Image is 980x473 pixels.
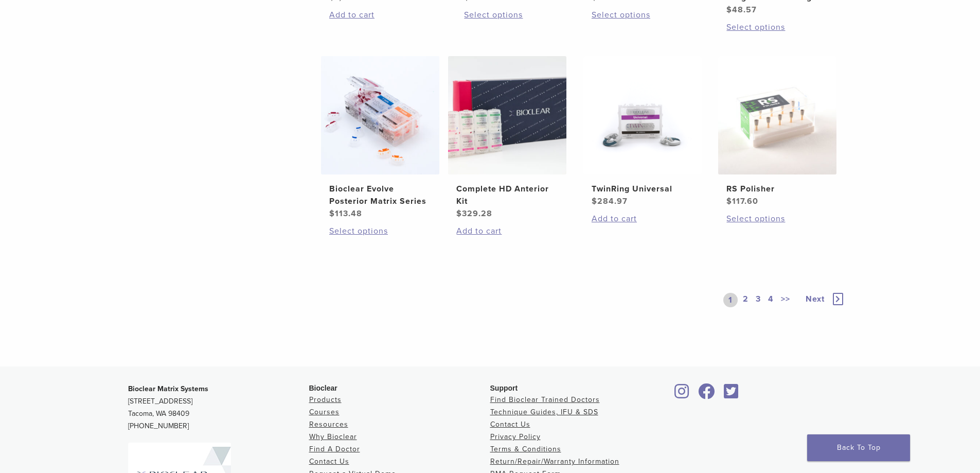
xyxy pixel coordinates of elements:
a: Complete HD Anterior KitComplete HD Anterior Kit $329.28 [448,56,567,220]
a: Select options for “RS Polisher” [726,213,828,225]
a: Contact Us [309,457,349,466]
span: Support [490,384,518,392]
a: Bioclear [695,390,719,400]
a: Products [309,395,342,404]
a: Terms & Conditions [490,445,561,453]
bdi: 48.57 [726,5,757,15]
a: Privacy Policy [490,432,541,441]
bdi: 113.48 [329,208,362,219]
span: $ [592,196,597,206]
a: Why Bioclear [309,432,357,441]
strong: Bioclear Matrix Systems [128,384,208,393]
a: Return/Repair/Warranty Information [490,457,619,466]
a: Select options for “BT Matrix Series” [464,9,566,21]
span: Next [806,294,825,304]
span: $ [726,196,732,206]
h2: RS Polisher [726,183,828,195]
a: Select options for “Diamond Wedge Kits” [592,9,693,21]
a: Courses [309,408,340,416]
bdi: 117.60 [726,196,758,206]
img: TwinRing Universal [583,56,702,174]
p: [STREET_ADDRESS] Tacoma, WA 98409 [PHONE_NUMBER] [128,383,309,432]
span: $ [726,5,732,15]
a: Add to cart: “Complete HD Anterior Kit” [456,225,558,237]
a: TwinRing UniversalTwinRing Universal $284.97 [583,56,703,207]
a: 1 [723,293,738,307]
a: Find Bioclear Trained Doctors [490,395,600,404]
a: Contact Us [490,420,530,429]
bdi: 284.97 [592,196,628,206]
a: >> [779,293,792,307]
h2: Bioclear Evolve Posterior Matrix Series [329,183,431,207]
bdi: 329.28 [456,208,492,219]
a: Back To Top [807,434,910,461]
img: RS Polisher [718,56,836,174]
h2: TwinRing Universal [592,183,693,195]
a: Add to cart: “Blaster Kit” [329,9,431,21]
a: RS PolisherRS Polisher $117.60 [718,56,838,207]
a: Select options for “Diamond Wedge and Long Diamond Wedge” [726,21,828,33]
span: Bioclear [309,384,337,392]
a: Find A Doctor [309,445,360,453]
img: Complete HD Anterior Kit [448,56,566,174]
span: $ [329,208,335,219]
h2: Complete HD Anterior Kit [456,183,558,207]
a: 2 [741,293,751,307]
a: 3 [754,293,763,307]
a: Add to cart: “TwinRing Universal” [592,213,693,225]
a: 4 [766,293,776,307]
a: Technique Guides, IFU & SDS [490,408,598,416]
a: Bioclear [671,390,693,400]
a: Resources [309,420,348,429]
a: Select options for “Bioclear Evolve Posterior Matrix Series” [329,225,431,237]
a: Bioclear Evolve Posterior Matrix SeriesBioclear Evolve Posterior Matrix Series $113.48 [320,56,440,220]
a: Bioclear [721,390,742,400]
img: Bioclear Evolve Posterior Matrix Series [321,56,439,174]
span: $ [456,208,462,219]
